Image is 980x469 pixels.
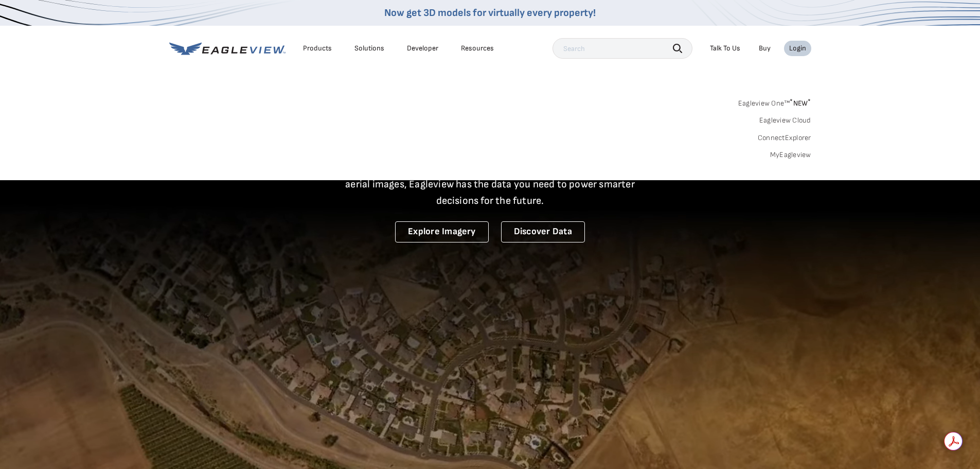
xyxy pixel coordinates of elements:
[384,7,596,19] a: Now get 3D models for virtually every property!
[759,44,771,53] a: Buy
[770,150,811,160] a: MyEagleview
[759,116,811,125] a: Eagleview Cloud
[354,44,384,53] div: Solutions
[395,221,489,242] a: Explore Imagery
[333,160,648,209] p: A new era starts here. Built on more than 3.5 billion high-resolution aerial images, Eagleview ha...
[501,221,585,242] a: Discover Data
[407,44,438,53] a: Developer
[790,99,811,108] span: NEW
[303,44,332,53] div: Products
[789,44,806,53] div: Login
[758,133,811,143] a: ConnectExplorer
[461,44,494,53] div: Resources
[738,96,811,108] a: Eagleview One™*NEW*
[710,44,740,53] div: Talk To Us
[553,38,692,59] input: Search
